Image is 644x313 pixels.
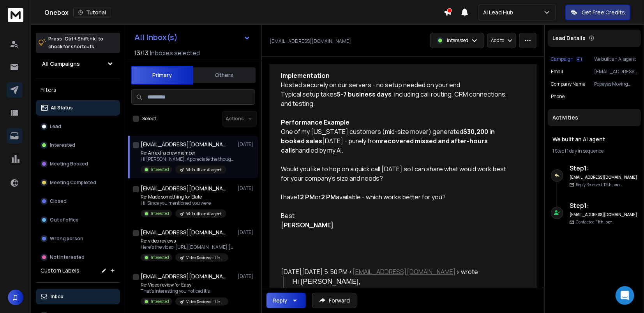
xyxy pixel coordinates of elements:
[266,293,306,308] button: Reply
[50,236,83,242] p: Wrong person
[151,255,169,260] p: Interested
[50,161,88,167] p: Meeting Booked
[281,183,508,202] div: I have or available - which works better for you?
[36,193,120,209] button: Closed
[238,229,255,236] p: [DATE]
[576,182,622,188] p: Reply Received
[36,212,120,228] button: Out of office
[134,33,178,41] h1: All Inbox(s)
[141,282,228,288] p: Re: Video review for Easy
[570,174,638,180] h6: [EMAIL_ADDRESS][DOMAIN_NAME]
[270,38,351,44] p: [EMAIL_ADDRESS][DOMAIN_NAME]
[551,56,573,62] p: Campaign
[128,30,257,45] button: All Inbox(s)
[594,56,638,62] p: We built an AI agent
[552,135,636,143] h1: We built an AI agent
[552,148,564,154] span: 1 Step
[281,211,508,230] div: Best,
[281,267,508,276] div: [DATE][DATE] 5:50 PM < > wrote:
[36,289,120,304] button: Inbox
[141,185,226,192] h1: [EMAIL_ADDRESS][DOMAIN_NAME]
[141,200,226,206] p: Hi, Since you mentioned you were
[36,231,120,246] button: Wrong person
[312,293,356,308] button: Forward
[50,123,61,130] p: Lead
[238,273,255,280] p: [DATE]
[186,167,222,173] p: We built an AI agent
[131,66,193,84] button: Primary
[603,182,622,187] span: 12th, окт.
[565,5,630,20] button: Get Free Credits
[483,9,516,16] p: Ai Lead Hub
[186,211,222,217] p: We built an AI agent
[141,229,226,236] h1: [EMAIL_ADDRESS][DOMAIN_NAME]
[42,60,80,68] h1: All Campaigns
[50,142,75,148] p: Interested
[582,9,625,16] p: Get Free Credits
[141,141,226,148] h1: [EMAIL_ADDRESS][DOMAIN_NAME]
[36,84,120,95] h3: Filters
[281,80,508,90] div: Hosted securely on our servers - no setup needed on your end.
[36,156,120,172] button: Meeting Booked
[281,71,330,80] strong: Implementation
[293,276,509,287] div: Hi [PERSON_NAME],
[51,105,73,111] p: All Status
[150,48,200,58] h3: Inboxes selected
[297,193,315,201] strong: 12 PM
[151,299,169,304] p: Interested
[141,238,234,244] p: Re: video reviews
[151,211,169,216] p: Interested
[41,267,79,274] h3: Custom Labels
[281,118,508,155] div: One of my [US_STATE] customers (mid-size mover) generated [DATE] - purely from handled by my AI.
[36,250,120,265] button: Not Interested
[50,198,67,204] p: Closed
[551,81,585,87] p: Company Name
[141,194,226,200] p: Re: Made something for Elate
[141,288,228,294] p: That’s interesting you noticed it’s
[552,34,586,42] p: Lead Details
[186,299,224,305] p: Video Reviews + HeyGen subflow
[570,164,638,173] h6: Step 1 :
[141,244,234,250] p: Here's the video: [URL][DOMAIN_NAME] [[URL][DOMAIN_NAME]] Just making sure
[134,48,148,58] span: 13 / 13
[337,90,392,98] strong: 5-7 business days
[447,37,468,44] p: Interested
[281,221,333,229] strong: [PERSON_NAME]
[36,56,120,72] button: All Campaigns
[141,156,234,162] p: Hi [PERSON_NAME], Appreciate the thoughtful questions. It’s
[281,118,349,127] strong: Performance Example
[321,193,336,201] strong: 2 PM
[281,164,508,183] div: Would you like to hop on a quick call [DATE] so I can share what would work best for your company...
[193,67,256,84] button: Others
[142,116,156,122] label: Select
[36,137,120,153] button: Interested
[548,109,641,126] div: Activities
[151,167,169,172] p: Interested
[551,56,582,62] button: Campaign
[567,148,603,154] span: 1 day in sequence
[8,290,23,305] button: Д
[273,297,287,304] div: Reply
[552,148,636,154] div: |
[51,294,64,300] p: Inbox
[238,185,255,192] p: [DATE]
[570,212,638,218] h6: [EMAIL_ADDRESS][DOMAIN_NAME]
[594,81,638,87] p: Popeyes Moving Compan
[50,254,85,260] p: Not Interested
[50,217,79,223] p: Out of office
[551,69,563,75] p: Email
[353,267,456,276] a: [EMAIL_ADDRESS][DOMAIN_NAME]
[186,255,224,261] p: Video Reviews + HeyGen subflow
[44,7,444,18] div: Onebox
[616,286,634,305] div: Open Intercom Messenger
[491,37,504,44] p: Add to
[551,93,565,100] p: Phone
[141,273,226,280] h1: [EMAIL_ADDRESS][DOMAIN_NAME]
[238,141,255,148] p: [DATE]
[36,119,120,134] button: Lead
[570,201,638,210] h6: Step 1 :
[64,34,97,43] span: Ctrl + Shift + k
